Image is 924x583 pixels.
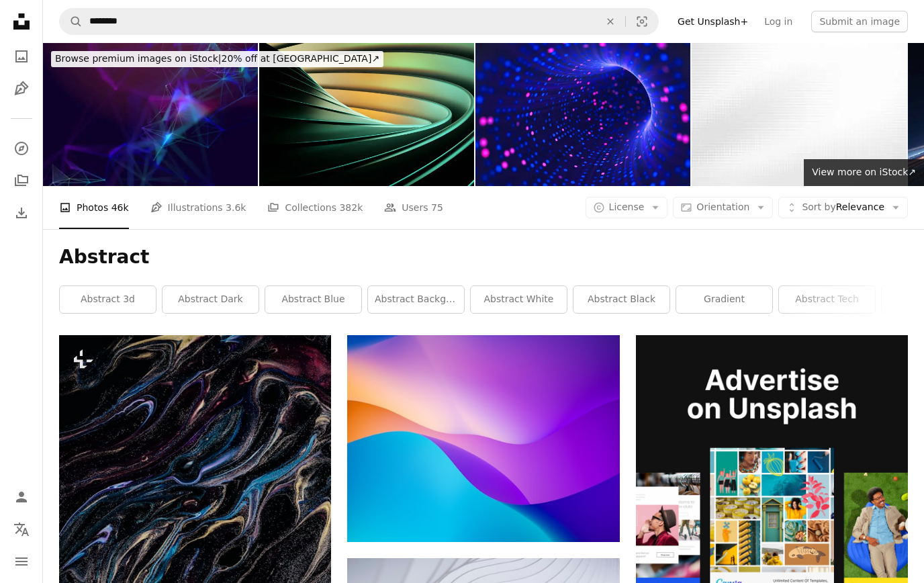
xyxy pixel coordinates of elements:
[692,43,907,186] img: White Gray Wave Pixelated Pattern Abstract Ombre Silver Background Pixel Spotlight Wrinkled Blank...
[811,11,908,32] button: Submit an image
[347,433,619,445] a: blue orange and yellow wallpaper
[778,197,908,218] button: Sort byRelevance
[676,286,772,313] a: gradient
[163,286,259,313] a: abstract dark
[471,286,567,313] a: abstract white
[8,43,35,70] a: Photos
[8,484,35,510] a: Log in / Sign up
[8,167,35,194] a: Collections
[8,548,35,575] button: Menu
[55,53,379,64] span: 20% off at [GEOGRAPHIC_DATA] ↗
[779,286,875,313] a: abstract tech
[347,335,619,542] img: blue orange and yellow wallpaper
[368,286,464,313] a: abstract background
[475,43,690,186] img: Digital tunnel. Data stream and Internet connection technology. Data flow. 3d render.
[8,135,35,162] a: Explore
[8,516,35,543] button: Language
[802,201,884,214] span: Relevance
[259,43,474,186] img: 3D Seamless pattern symmetric and geometric lines abstract background, colorful gradients lined s...
[59,245,908,269] h1: Abstract
[669,11,756,32] a: Get Unsplash+
[8,199,35,226] a: Download History
[265,286,361,313] a: abstract blue
[267,186,363,229] a: Collections 382k
[431,200,443,215] span: 75
[673,197,773,218] button: Orientation
[60,9,83,34] button: Search Unsplash
[812,167,916,177] span: View more on iStock ↗
[226,200,246,215] span: 3.6k
[586,197,668,218] button: License
[43,43,391,75] a: Browse premium images on iStock|20% off at [GEOGRAPHIC_DATA]↗
[802,201,835,212] span: Sort by
[573,286,669,313] a: abstract black
[55,53,221,64] span: Browse premium images on iStock |
[596,9,625,34] button: Clear
[150,186,246,229] a: Illustrations 3.6k
[59,533,331,545] a: a black background with a multicolored swirl
[626,9,658,34] button: Visual search
[384,186,443,229] a: Users 75
[756,11,800,32] a: Log in
[609,201,645,212] span: License
[43,43,258,186] img: Abstract backgrounds
[804,159,924,186] a: View more on iStock↗
[8,75,35,102] a: Illustrations
[60,286,156,313] a: abstract 3d
[59,8,659,35] form: Find visuals sitewide
[339,200,363,215] span: 382k
[696,201,749,212] span: Orientation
